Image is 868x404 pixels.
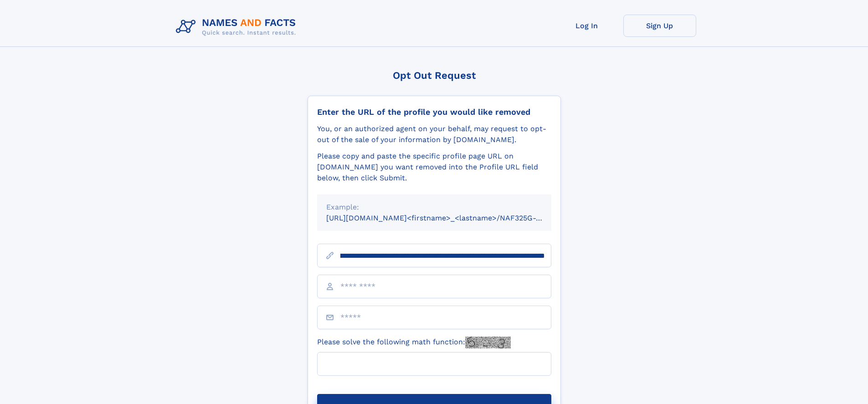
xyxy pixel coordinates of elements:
[317,123,551,145] div: You, or an authorized agent on your behalf, may request to opt-out of the sale of your informatio...
[326,202,542,213] div: Example:
[317,107,551,117] div: Enter the URL of the profile you would like removed
[308,70,561,81] div: Opt Out Request
[317,151,551,184] div: Please copy and paste the specific profile page URL on [DOMAIN_NAME] you want removed into the Pr...
[623,15,696,37] a: Sign Up
[317,337,511,348] label: Please solve the following math function:
[326,214,569,222] small: [URL][DOMAIN_NAME]<firstname>_<lastname>/NAF325G-xxxxxxxx
[172,15,303,39] img: Logo Names and Facts
[550,15,623,37] a: Log In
